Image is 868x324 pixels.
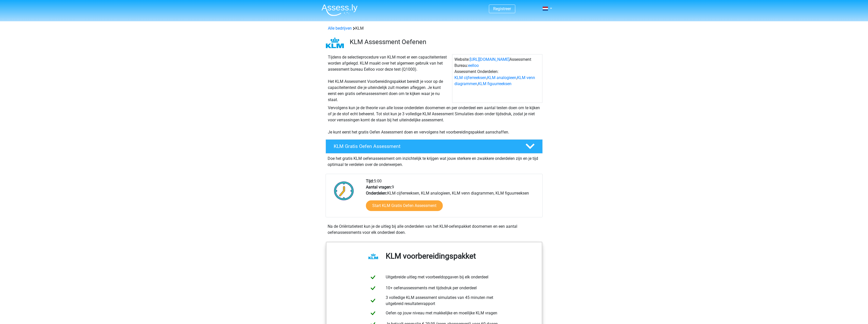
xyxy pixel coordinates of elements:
[322,4,358,16] img: Assessly
[326,105,542,135] div: Vervolgens kun je de theorie van alle losse onderdelen doornemen en per onderdeel een aantal test...
[366,185,392,189] b: Aantal vragen:
[331,178,357,203] img: Klok
[326,25,542,31] div: KLM
[328,26,352,31] a: Alle bedrijven
[487,75,516,80] a: KLM analogieen
[326,154,543,168] div: Doe het gratis KLM oefenassessment om inzichtelijk te krijgen wat jouw sterkere en zwakkere onder...
[493,6,511,11] a: Registreer
[350,38,539,46] h3: KLM Assessment Oefenen
[470,57,509,62] a: [URL][DOMAIN_NAME]
[326,54,452,103] div: Tijdens de selectieprocedure van KLM moet er een capaciteitentest worden afgelegd. KLM maakt over...
[324,139,545,154] a: KLM Gratis Oefen Assessment
[366,191,387,196] b: Onderdelen:
[366,200,443,211] a: Start KLM Gratis Oefen Assessment
[478,81,511,86] a: KLM figuurreeksen
[468,63,479,68] a: eelloo
[334,143,517,149] h4: KLM Gratis Oefen Assessment
[362,178,542,217] div: 5:00 9 KLM cijferreeksen, KLM analogieen, KLM venn diagrammen, KLM figuurreeksen
[366,179,374,183] b: Tijd:
[326,223,543,236] div: Na de Oriëntatietest kun je de uitleg bij alle onderdelen van het KLM-oefenpakket doornemen en ee...
[452,54,542,103] div: Website: Assessment Bureau: Assessment Onderdelen: , , ,
[454,75,535,86] a: KLM venn diagrammen
[454,75,486,80] a: KLM cijferreeksen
